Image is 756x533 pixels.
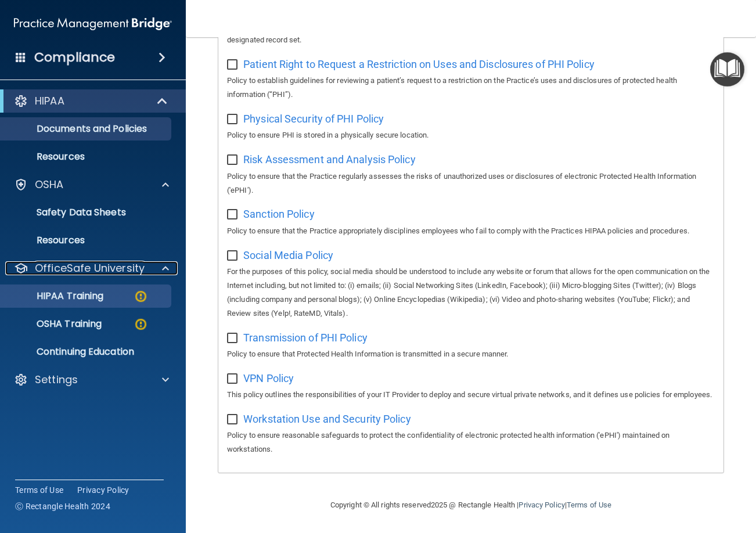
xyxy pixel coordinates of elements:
[555,451,742,497] iframe: Drift Widget Chat Controller
[134,317,148,332] img: warning-circle.0cc9ac19.png
[243,58,595,70] span: Patient Right to Request a Restriction on Uses and Disclosures of PHI Policy
[8,151,166,163] p: Resources
[8,318,102,330] p: OSHA Training
[227,388,715,402] p: This policy outlines the responsibilities of your IT Provider to deploy and secure virtual privat...
[227,347,715,361] p: Policy to ensure that Protected Health Information is transmitted in a secure manner.
[14,12,172,35] img: PMB logo
[34,49,115,66] h4: Compliance
[14,261,169,275] a: OfficeSafe University
[243,113,384,125] span: Physical Security of PHI Policy
[567,500,611,509] a: Terms of Use
[8,207,166,218] p: Safety Data Sheets
[35,178,64,192] p: OSHA
[227,128,715,142] p: Policy to ensure PHI is stored in a physically secure location.
[35,373,78,387] p: Settings
[710,52,744,87] button: Open Resource Center
[8,123,166,135] p: Documents and Policies
[227,265,715,320] p: For the purposes of this policy, social media should be understood to include any website or foru...
[14,178,169,192] a: OSHA
[8,290,103,302] p: HIPAA Training
[519,500,564,509] a: Privacy Policy
[243,413,411,425] span: Workstation Use and Security Policy
[227,428,715,456] p: Policy to ensure reasonable safeguards to protect the confidentiality of electronic protected hea...
[8,346,166,358] p: Continuing Education
[134,289,148,304] img: warning-circle.0cc9ac19.png
[35,94,64,108] p: HIPAA
[243,332,368,344] span: Transmission of PHI Policy
[14,94,168,108] a: HIPAA
[243,372,294,384] span: VPN Policy
[259,487,683,524] div: Copyright © All rights reserved 2025 @ Rectangle Health | |
[227,74,715,102] p: Policy to establish guidelines for reviewing a patient’s request to a restriction on the Practice...
[243,153,416,165] span: Risk Assessment and Analysis Policy
[15,484,63,496] a: Terms of Use
[14,373,169,387] a: Settings
[227,170,715,197] p: Policy to ensure that the Practice regularly assesses the risks of unauthorized uses or disclosur...
[77,484,129,496] a: Privacy Policy
[8,235,166,246] p: Resources
[15,500,110,512] span: Ⓒ Rectangle Health 2024
[243,208,315,220] span: Sanction Policy
[227,224,715,238] p: Policy to ensure that the Practice appropriately disciplines employees who fail to comply with th...
[243,249,333,261] span: Social Media Policy
[35,261,145,275] p: OfficeSafe University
